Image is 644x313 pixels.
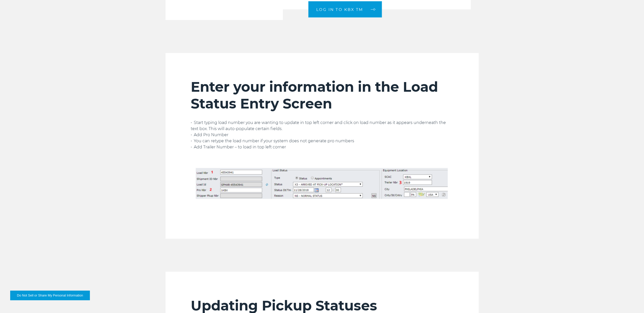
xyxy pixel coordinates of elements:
[191,79,453,112] h2: Enter your information in the Load Status Entry Screen
[191,120,453,150] p: • Start typing load number you are wanting to update in top left corner and click on load number ...
[308,1,382,18] a: LOG IN TO KBX TM arrow arrow
[316,8,363,11] span: LOG IN TO KBX TM
[10,291,90,300] button: Do Not Sell or Share My Personal Information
